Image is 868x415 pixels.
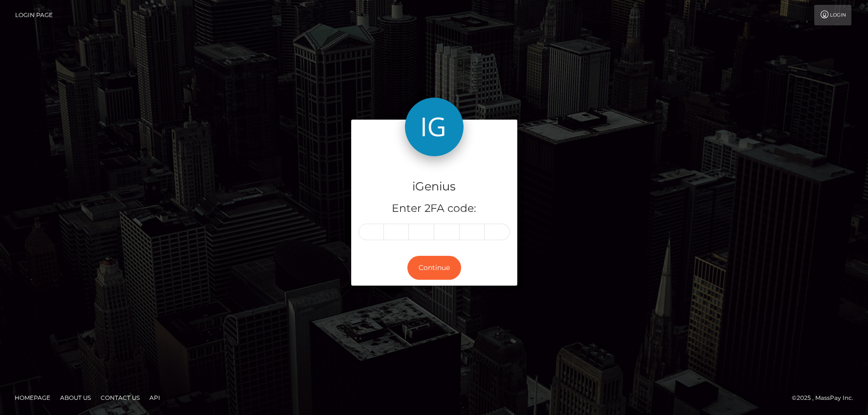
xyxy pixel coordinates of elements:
button: Continue [407,256,461,280]
a: Login [814,5,851,25]
img: iGenius [405,98,464,156]
h4: iGenius [359,178,510,195]
div: © 2025 , MassPay Inc. [792,393,861,403]
a: Homepage [11,390,54,405]
a: About Us [56,390,95,405]
a: Login Page [15,5,53,25]
a: API [146,390,164,405]
h5: Enter 2FA code: [359,201,510,216]
a: Contact Us [97,390,144,405]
